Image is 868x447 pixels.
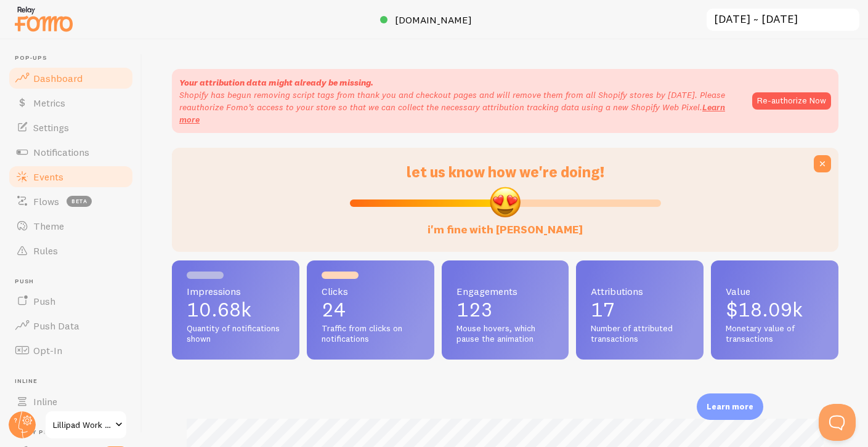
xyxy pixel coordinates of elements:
button: Re-authorize Now [752,92,831,110]
a: Dashboard [7,66,134,91]
p: 17 [591,300,689,320]
span: Notifications [33,146,89,158]
span: let us know how we're doing! [407,163,604,181]
span: Settings [33,121,69,134]
span: Push Data [33,320,79,332]
a: Metrics [7,91,134,115]
span: Push [15,278,134,286]
a: Inline [7,389,134,414]
span: Metrics [33,97,65,109]
span: Engagements [456,286,554,296]
span: Lillipad Work Solutions [53,417,112,432]
div: Learn more [697,393,763,420]
img: emoji.png [489,185,522,219]
label: i'm fine with [PERSON_NAME] [428,211,583,237]
span: beta [67,196,92,207]
p: 10.68k [187,300,285,320]
span: Clicks [322,286,420,296]
span: Flows [33,195,59,207]
p: Shopify has begun removing script tags from thank you and checkout pages and will remove them fro... [179,89,740,126]
span: Dashboard [33,72,83,84]
span: Mouse hovers, which pause the animation [456,323,554,345]
span: Impressions [187,286,285,296]
iframe: Help Scout Beacon - Open [819,404,856,441]
span: Push [33,295,55,307]
strong: Your attribution data might already be missing. [179,77,373,88]
p: 123 [456,300,554,320]
p: 24 [322,300,420,320]
span: Attributions [591,286,689,296]
span: Traffic from clicks on notifications [322,323,420,345]
a: Theme [7,214,134,238]
a: Flows beta [7,189,134,214]
span: Rules [33,244,58,257]
a: Events [7,164,134,189]
span: Number of attributed transactions [591,323,689,345]
a: Lillipad Work Solutions [44,410,128,440]
a: Rules [7,238,134,263]
span: $18.09k [726,297,803,321]
span: Pop-ups [15,54,134,62]
a: Push [7,289,134,313]
a: Notifications [7,140,134,164]
span: Monetary value of transactions [726,323,824,345]
a: Opt-In [7,338,134,363]
span: Quantity of notifications shown [187,323,285,345]
span: Inline [15,377,134,385]
span: Events [33,171,63,183]
a: Settings [7,115,134,140]
span: Theme [33,220,64,232]
span: Value [726,286,824,296]
img: fomo-relay-logo-orange.svg [13,3,75,34]
p: Learn more [707,401,753,413]
span: Inline [33,395,57,408]
a: Push Data [7,313,134,338]
span: Opt-In [33,344,62,356]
